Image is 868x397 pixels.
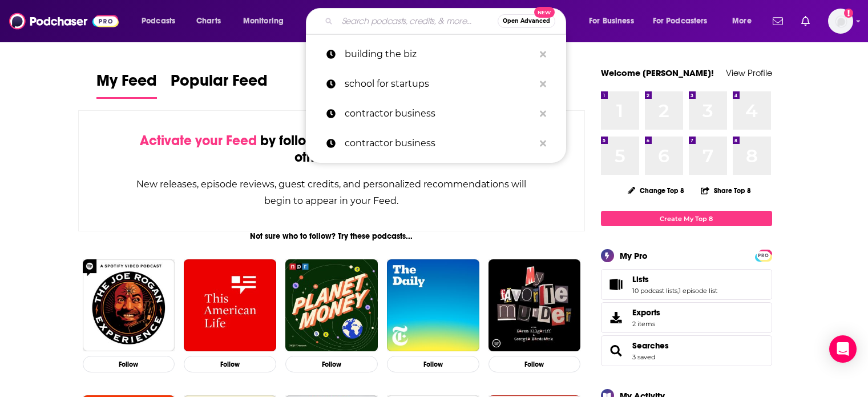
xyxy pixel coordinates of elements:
[345,129,534,158] p: contractor business
[679,287,717,295] a: 1 episode list
[83,356,175,372] button: Follow
[632,353,655,361] a: 3 saved
[632,340,669,351] a: Searches
[96,71,157,97] span: My Feed
[828,9,853,34] button: Show profile menu
[136,133,528,166] div: by following Podcasts, Creators, Lists, and other Users!
[171,71,268,99] a: Popular Feed
[243,13,284,29] span: Monitoring
[306,69,566,99] a: school for startups
[235,12,298,30] button: open menu
[828,9,853,34] span: Logged in as Bcprpro33
[621,183,692,198] button: Change Top 8
[134,12,190,30] button: open menu
[653,13,708,29] span: For Podcasters
[306,129,566,158] a: contractor business
[503,18,550,24] span: Open Advanced
[724,12,766,30] button: open menu
[645,12,724,30] button: open menu
[757,251,770,259] a: PRO
[632,274,717,284] a: Lists
[345,39,534,69] p: building the biz
[96,71,157,99] a: My Feed
[726,67,772,78] a: View Profile
[184,356,276,372] button: Follow
[768,11,788,31] a: Show notifications dropdown
[632,320,660,328] span: 2 items
[488,259,581,352] img: My Favorite Murder with Karen Kilgariff and Georgia Hardstark
[732,13,752,29] span: More
[700,179,752,202] button: Share Top 8
[345,69,534,99] p: school for startups
[677,287,679,295] span: ,
[142,13,175,29] span: Podcasts
[605,310,628,326] span: Exports
[387,259,479,352] img: The Daily
[601,269,772,300] span: Lists
[829,335,857,363] div: Open Intercom Messenger
[498,14,555,28] button: Open AdvancedNew
[620,250,648,261] div: My Pro
[387,356,479,372] button: Follow
[632,274,649,284] span: Lists
[306,99,566,129] a: contractor business
[337,12,498,30] input: Search podcasts, credits, & more...
[844,9,853,18] svg: Add a profile image
[757,251,770,260] span: PRO
[189,12,228,30] a: Charts
[345,99,534,129] p: contractor business
[632,307,660,318] span: Exports
[488,356,581,372] button: Follow
[797,11,814,31] a: Show notifications dropdown
[171,71,268,97] span: Popular Feed
[78,231,586,241] div: Not sure who to follow? Try these podcasts...
[285,356,378,372] button: Follow
[140,132,257,149] span: Activate your Feed
[196,13,221,29] span: Charts
[601,67,714,78] a: Welcome [PERSON_NAME]!
[136,176,528,209] div: New releases, episode reviews, guest credits, and personalized recommendations will begin to appe...
[828,9,853,34] img: User Profile
[605,343,628,359] a: Searches
[534,7,555,18] span: New
[317,8,577,34] div: Search podcasts, credits, & more...
[9,10,119,32] img: Podchaser - Follow, Share and Rate Podcasts
[306,39,566,69] a: building the biz
[601,335,772,366] span: Searches
[581,12,648,30] button: open menu
[605,276,628,292] a: Lists
[285,259,378,352] img: Planet Money
[601,302,772,333] a: Exports
[632,287,677,295] a: 10 podcast lists
[83,259,175,352] img: The Joe Rogan Experience
[601,211,772,226] a: Create My Top 8
[184,259,276,352] img: This American Life
[589,13,634,29] span: For Business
